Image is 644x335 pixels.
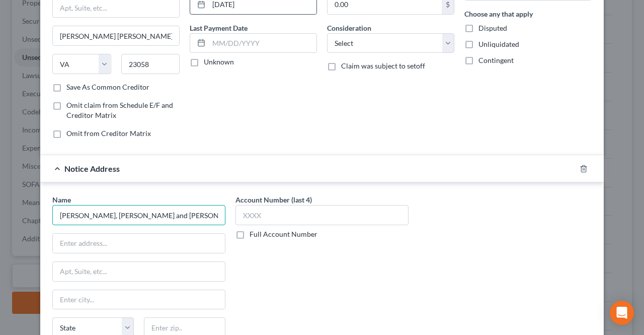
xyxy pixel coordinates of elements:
input: Enter zip... [121,54,180,74]
label: Full Account Number [250,229,317,239]
input: XXXX [235,205,409,225]
input: Enter city... [53,26,179,45]
label: Save As Common Creditor [66,82,149,92]
label: Choose any that apply [464,9,533,19]
input: Search by name... [52,205,225,225]
span: Disputed [478,24,507,32]
span: Claim was subject to setoff [341,61,425,70]
span: Omit claim from Schedule E/F and Creditor Matrix [66,101,173,119]
label: Unknown [204,57,234,67]
input: Enter city... [53,290,225,309]
div: Open Intercom Messenger [610,301,634,325]
label: Account Number (last 4) [235,194,312,205]
span: Notice Address [64,164,120,173]
input: Enter address... [53,234,225,253]
span: Name [52,195,71,204]
span: Contingent [478,56,514,64]
input: MM/DD/YYYY [209,34,316,53]
span: Omit from Creditor Matrix [66,129,151,138]
label: Last Payment Date [190,23,248,33]
span: Unliquidated [478,40,519,48]
input: Apt, Suite, etc... [53,262,225,281]
label: Consideration [327,23,371,33]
